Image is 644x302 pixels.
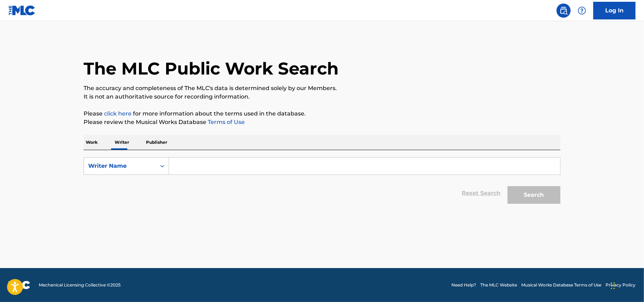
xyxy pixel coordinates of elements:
a: Terms of Use [206,119,245,125]
p: It is not an authoritative source for recording information. [84,93,560,101]
p: Writer [113,135,131,150]
p: Work [84,135,100,150]
p: Please for more information about the terms used in the database. [84,109,560,118]
p: Publisher [144,135,169,150]
div: Drag [611,275,615,296]
img: search [559,6,568,15]
a: The MLC Website [480,282,517,288]
h1: The MLC Public Work Search [84,58,339,79]
img: help [578,6,586,15]
a: Log In [593,2,636,19]
p: The accuracy and completeness of The MLC's data is determined solely by our Members. [84,84,560,93]
p: Please review the Musical Works Database [84,118,560,126]
a: Musical Works Database Terms of Use [521,282,601,288]
form: Search Form [84,157,560,207]
a: Public Search [557,4,571,18]
div: Writer Name [88,162,152,170]
a: Privacy Policy [606,282,636,288]
span: Mechanical Licensing Collective © 2025 [39,282,121,288]
iframe: Chat Widget [609,268,644,302]
img: MLC Logo [8,5,36,16]
div: Help [575,4,589,18]
a: click here [104,110,132,117]
a: Need Help? [451,282,476,288]
img: logo [8,281,30,289]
